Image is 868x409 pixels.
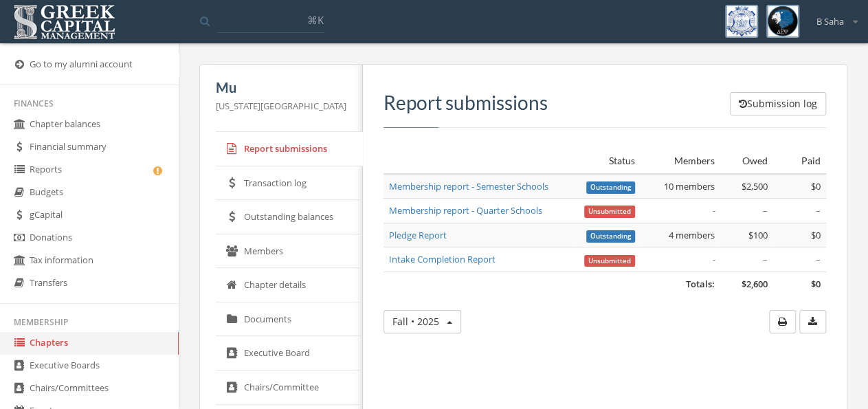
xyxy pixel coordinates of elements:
[216,268,363,302] a: Chapter details
[720,148,772,174] th: Owed
[216,200,363,234] a: Outstanding balances
[808,5,858,28] div: B Saha
[668,229,714,241] span: 4 members
[586,230,635,243] span: Outstanding
[584,253,635,265] a: Unsubmitted
[742,278,768,290] span: $2,600
[383,310,461,333] button: Fall • 2025
[811,180,821,192] span: $0
[586,229,635,241] a: Outstanding
[216,302,363,337] a: Documents
[811,278,821,290] span: $0
[730,92,826,115] button: Submission log
[663,180,714,192] span: 10 members
[586,181,635,194] span: Outstanding
[383,92,826,113] h3: Report submissions
[216,166,363,201] a: Transaction log
[816,15,844,28] span: B Saha
[742,180,768,192] span: $2,500
[392,315,439,328] span: Fall • 2025
[711,204,714,217] em: -
[216,132,363,166] a: Report submissions
[574,148,641,174] th: Status
[816,253,821,265] span: –
[641,148,720,174] th: Members
[216,234,363,269] a: Members
[389,229,447,241] a: Pledge Report
[748,229,768,241] span: $100
[307,13,324,27] span: ⌘K
[383,272,720,296] td: Totals:
[816,204,821,217] span: –
[586,180,635,192] a: Outstanding
[216,371,363,405] a: Chairs/Committee
[763,204,768,217] span: –
[584,255,635,267] span: Unsubmitted
[389,204,542,217] a: Membership report - Quarter Schools
[811,229,821,241] span: $0
[763,253,768,265] span: –
[773,148,826,174] th: Paid
[584,206,635,218] span: Unsubmitted
[389,180,548,192] a: Membership report - Semester Schools
[216,98,346,113] p: [US_STATE][GEOGRAPHIC_DATA]
[584,204,635,217] a: Unsubmitted
[216,80,346,95] h5: Mu
[389,253,496,265] a: Intake Completion Report
[711,253,714,265] em: -
[216,336,363,371] a: Executive Board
